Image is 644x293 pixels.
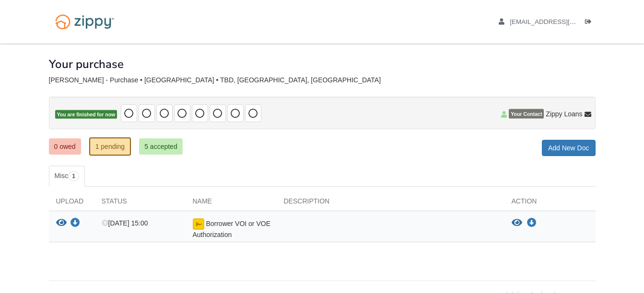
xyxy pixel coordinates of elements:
[527,219,537,227] a: Download Borrower VOI or VOE Authorization
[277,196,504,211] div: Description
[139,138,183,155] a: 5 accepted
[193,218,204,230] img: Document fully signed
[68,171,79,181] span: 1
[193,220,270,238] span: Borrower VOI or VOE Authorization
[102,219,148,227] span: [DATE] 15:00
[89,137,131,156] a: 1 pending
[49,196,94,211] div: Upload
[186,196,277,211] div: Name
[56,218,67,228] button: View Borrower VOI or VOE Authorization
[542,140,596,156] a: Add New Doc
[94,196,186,211] div: Status
[585,18,596,28] a: Log out
[55,110,117,119] span: You are finished for now
[510,18,620,25] span: princess.shay1998@gmail.com
[70,220,80,227] a: Download Borrower VOI or VOE Authorization
[49,10,120,34] img: Logo
[509,109,544,119] span: Your Contact
[546,109,582,119] span: Zippy Loans
[49,58,124,70] h1: Your purchase
[49,76,596,84] div: [PERSON_NAME] - Purchase • [GEOGRAPHIC_DATA] • TBD, [GEOGRAPHIC_DATA], [GEOGRAPHIC_DATA]
[499,18,620,28] a: edit profile
[512,218,522,228] button: View Borrower VOI or VOE Authorization
[49,138,81,155] a: 0 owed
[504,196,596,211] div: Action
[49,166,85,187] a: Misc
